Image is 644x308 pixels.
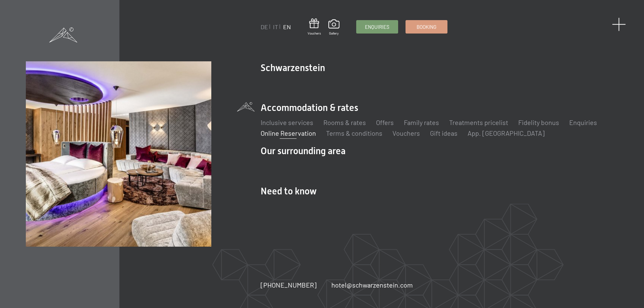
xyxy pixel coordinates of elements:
a: DE [260,23,268,30]
a: [PHONE_NUMBER] [260,280,316,290]
a: Enquiries [356,20,397,33]
a: Vouchers [392,129,420,137]
a: Enquiries [569,118,597,126]
a: Offers [376,118,393,126]
span: Enquiries [365,23,389,30]
span: [PHONE_NUMBER] [260,281,316,289]
a: Gallery [328,19,339,36]
a: Booking [406,20,447,33]
a: App. [GEOGRAPHIC_DATA] [467,129,544,137]
a: Fidelity bonus [518,118,559,126]
span: Booking [416,23,436,30]
span: Vouchers [307,31,321,36]
a: Family rates [404,118,439,126]
a: Online Reservation [260,129,316,137]
a: hotel@schwarzenstein.com [331,280,413,290]
a: Inclusive services [260,118,313,126]
a: IT [273,23,278,30]
a: Vouchers [307,18,321,36]
a: Treatments pricelist [449,118,508,126]
a: Rooms & rates [323,118,366,126]
a: Terms & conditions [326,129,382,137]
span: Gallery [328,31,339,36]
a: EN [283,23,290,30]
a: Gift ideas [430,129,457,137]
